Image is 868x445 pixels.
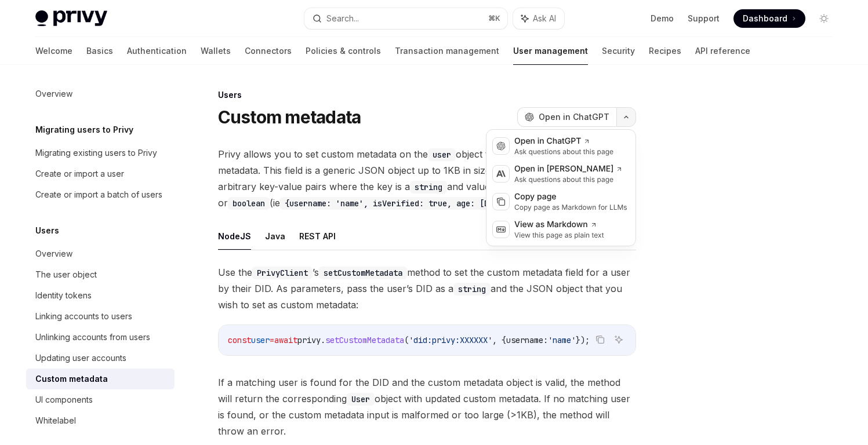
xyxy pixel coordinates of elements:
a: Identity tokens [26,285,175,306]
span: Open in ChatGPT [539,111,609,123]
a: The user object [26,264,175,285]
div: Create or import a user [35,167,124,181]
button: Ask AI [513,8,564,29]
span: privy [297,335,321,345]
div: Copy page as Markdown for LLMs [514,203,627,212]
div: Users [218,89,636,101]
button: REST API [299,222,336,250]
button: Ask AI [611,332,626,347]
span: Dashboard [743,13,787,24]
span: user [251,335,270,345]
div: Updating user accounts [35,351,126,365]
h5: Migrating users to Privy [35,123,133,137]
code: boolean [228,197,270,210]
a: Basics [86,37,113,65]
code: user [428,148,456,161]
button: Copy the contents from the code block [593,332,608,347]
button: Toggle dark mode [815,9,833,28]
a: Transaction management [395,37,499,65]
a: User management [513,37,588,65]
a: Policies & controls [306,37,381,65]
button: Open in ChatGPT [517,107,616,127]
span: setCustomMetadata [325,335,404,345]
div: Identity tokens [35,289,92,302]
span: Privy allows you to set custom metadata on the object to store any app-specific metadata. This fi... [218,146,636,211]
a: Support [688,13,720,24]
a: Custom metadata [26,369,175,389]
code: string [453,283,491,296]
div: UI components [35,393,93,407]
a: Recipes [649,37,681,65]
div: Migrating existing users to Privy [35,146,157,160]
div: Custom metadata [35,372,108,386]
button: Search...⌘K [304,8,507,29]
span: const [228,335,251,345]
div: The user object [35,268,97,282]
code: {username: 'name', isVerified: true, age: [DEMOGRAPHIC_DATA]} [280,197,572,210]
a: Overview [26,83,175,104]
h5: Users [35,224,59,238]
a: Linking accounts to users [26,306,175,327]
a: Demo [651,13,674,24]
a: Connectors [245,37,292,65]
span: ⌘ K [488,14,500,23]
a: Dashboard [733,9,805,28]
div: Create or import a batch of users [35,188,162,202]
span: Ask AI [533,13,556,24]
code: string [410,181,447,194]
span: If a matching user is found for the DID and the custom metadata object is valid, the method will ... [218,374,636,439]
span: , { [492,335,506,345]
button: Java [265,222,285,250]
div: Overview [35,87,72,101]
a: Overview [26,243,175,264]
span: . [321,335,325,345]
code: PrivyClient [252,267,313,279]
a: Welcome [35,37,72,65]
div: View as Markdown [514,219,604,231]
img: light logo [35,10,107,27]
span: ( [404,335,409,345]
code: User [347,393,375,406]
span: username: [506,335,548,345]
span: 'name' [548,335,576,345]
div: Unlinking accounts from users [35,330,150,344]
a: Create or import a user [26,163,175,184]
div: Search... [326,12,359,25]
span: await [274,335,297,345]
code: setCustomMetadata [319,267,407,279]
span: }); [576,335,590,345]
div: Whitelabel [35,414,76,428]
a: Whitelabel [26,410,175,431]
a: UI components [26,389,175,410]
a: Wallets [201,37,231,65]
div: Open in ChatGPT [514,136,613,147]
a: Create or import a batch of users [26,184,175,205]
h1: Custom metadata [218,107,361,127]
span: = [270,335,274,345]
a: Updating user accounts [26,348,175,369]
a: Authentication [127,37,187,65]
div: Linking accounts to users [35,309,132,323]
button: NodeJS [218,222,251,250]
a: Security [602,37,635,65]
div: Ask questions about this page [514,147,613,156]
div: Copy page [514,191,627,203]
a: Migrating existing users to Privy [26,143,175,163]
div: View this page as plain text [514,231,604,240]
div: Overview [35,247,72,261]
a: Unlinking accounts from users [26,327,175,348]
a: API reference [695,37,750,65]
span: 'did:privy:XXXXXX' [409,335,492,345]
div: Open in [PERSON_NAME] [514,163,623,175]
span: Use the ’s method to set the custom metadata field for a user by their DID. As parameters, pass t... [218,264,636,313]
div: Ask questions about this page [514,175,623,184]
